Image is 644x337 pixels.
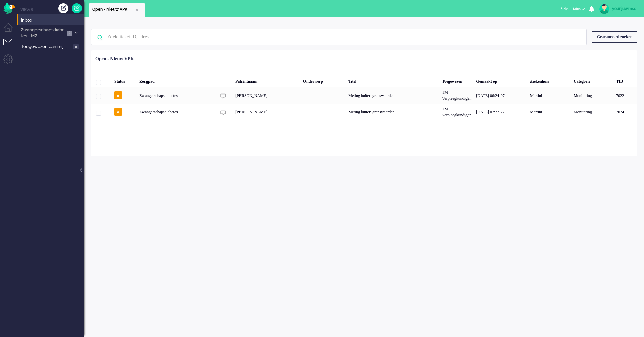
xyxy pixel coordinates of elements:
div: Martini [527,104,571,120]
div: [DATE] 07:22:22 [474,104,527,120]
div: Geavanceerd zoeken [592,31,637,43]
a: Quick Ticket [72,3,82,13]
button: Select status [556,4,589,14]
div: Zorgpad [137,74,216,87]
div: [PERSON_NAME] [233,87,301,104]
div: Zwangerschapsdiabetes [137,104,216,120]
div: Monitoring [571,87,614,104]
div: Creëer ticket [58,3,68,13]
div: younjuwmsc [612,5,637,12]
span: Zwangerschapsdiabetes - MZH [20,27,65,39]
div: Titel [346,74,440,87]
a: Toegewezen aan mij 0 [20,43,84,50]
li: Tickets menu [3,39,19,54]
div: Meting buiten grenswaarden [346,87,440,104]
div: TID [614,74,637,87]
img: ic_chat_grey.svg [220,93,226,99]
a: younjuwmsc [598,4,637,14]
span: o [114,108,122,116]
li: Views [20,7,84,12]
span: Toegewezen aan mij [21,44,71,50]
a: Inbox [20,16,84,24]
div: 7024 [91,104,637,120]
div: Meting buiten grenswaarden [346,104,440,120]
img: ic-search-icon.svg [91,29,109,46]
span: Open - Nieuw VPK [92,7,134,12]
div: [DATE] 06:24:07 [474,87,527,104]
div: Categorie [571,74,614,87]
img: avatar [599,4,609,14]
div: Martini [527,87,571,104]
div: 7024 [614,104,637,120]
div: TM Verpleegkundigen [440,87,474,104]
span: o [114,91,122,99]
li: Select status [556,2,589,17]
div: Zwangerschapsdiabetes [137,87,216,104]
span: Inbox [21,17,84,24]
li: Admin menu [3,54,19,70]
img: ic_chat_grey.svg [220,110,226,116]
div: Gemaakt op [474,74,527,87]
div: - [301,87,346,104]
span: Select status [560,6,581,11]
input: Zoek: ticket ID, adres [102,29,577,45]
div: Patiëntnaam [233,74,301,87]
li: Dashboard menu [3,23,19,38]
div: Monitoring [571,104,614,120]
div: Open - Nieuw VPK [95,55,134,62]
div: Close tab [134,7,140,12]
div: Toegewezen [440,74,474,87]
span: 2 [67,31,72,36]
div: Onderwerp [301,74,346,87]
div: [PERSON_NAME] [233,104,301,120]
div: Ziekenhuis [527,74,571,87]
div: 7022 [91,87,637,104]
div: - [301,104,346,120]
div: TM Verpleegkundigen [440,104,474,120]
li: View [89,3,145,17]
img: flow_omnibird.svg [3,3,15,14]
span: 0 [73,44,79,49]
div: 7022 [614,87,637,104]
div: Status [112,74,137,87]
a: Omnidesk [3,4,15,9]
